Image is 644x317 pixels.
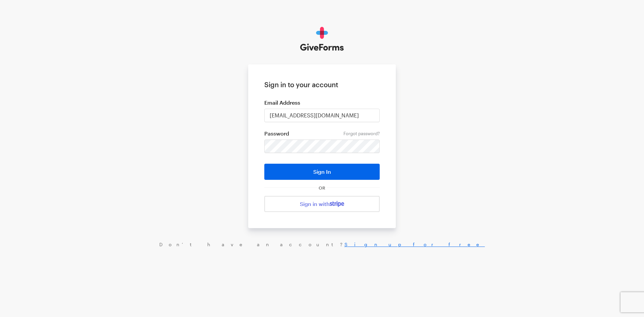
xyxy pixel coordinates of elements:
button: Sign In [264,164,380,180]
img: GiveForms [300,27,344,51]
a: Sign in with [264,196,380,212]
span: OR [317,185,327,191]
h1: Sign in to your account [264,81,380,89]
label: Email Address [264,99,380,106]
a: Sign up for free [344,242,485,247]
label: Password [264,130,380,137]
img: stripe-07469f1003232ad58a8838275b02f7af1ac9ba95304e10fa954b414cd571f63b.svg [330,201,344,207]
div: Don’t have an account? [7,242,637,248]
a: Forgot password? [343,131,380,136]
